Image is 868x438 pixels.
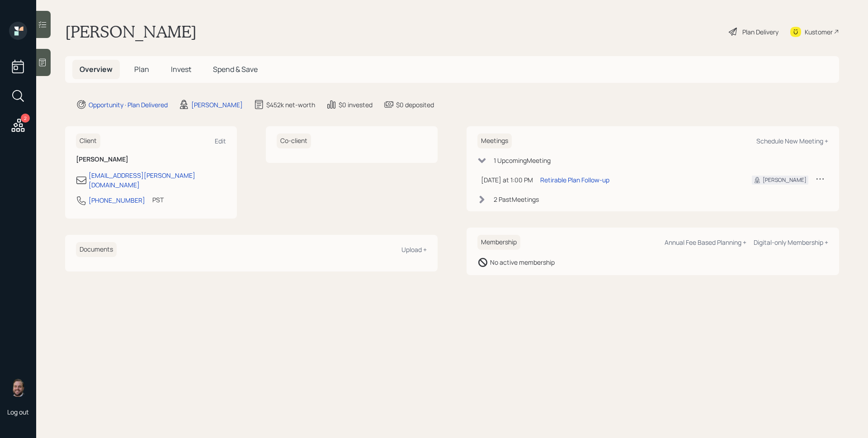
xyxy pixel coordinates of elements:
[396,100,434,109] div: $0 deposited
[7,408,29,416] div: Log out
[339,100,373,109] div: $0 invested
[9,379,27,397] img: james-distasi-headshot.png
[494,156,551,165] div: 1 Upcoming Meeting
[763,176,807,184] div: [PERSON_NAME]
[152,195,164,205] div: PST
[742,27,778,37] div: Plan Delivery
[805,27,833,37] div: Kustomer
[481,175,533,185] div: [DATE] at 1:00 PM
[266,100,315,109] div: $452k net-worth
[76,242,117,257] h6: Documents
[65,22,197,42] h1: [PERSON_NAME]
[665,238,746,247] div: Annual Fee Based Planning +
[754,238,828,247] div: Digital-only Membership +
[490,257,555,267] div: No active membership
[756,137,828,145] div: Schedule New Meeting +
[540,175,609,185] div: Retirable Plan Follow-up
[76,156,226,163] h6: [PERSON_NAME]
[134,64,149,74] span: Plan
[477,133,512,148] h6: Meetings
[477,235,520,250] h6: Membership
[401,245,427,254] div: Upload +
[89,171,226,190] div: [EMAIL_ADDRESS][PERSON_NAME][DOMAIN_NAME]
[89,195,145,205] div: [PHONE_NUMBER]
[494,195,539,204] div: 2 Past Meeting s
[76,133,100,148] h6: Client
[21,114,30,123] div: 2
[171,64,191,74] span: Invest
[89,100,168,109] div: Opportunity · Plan Delivered
[213,64,258,74] span: Spend & Save
[277,133,311,148] h6: Co-client
[80,64,113,74] span: Overview
[215,137,226,145] div: Edit
[191,100,243,109] div: [PERSON_NAME]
